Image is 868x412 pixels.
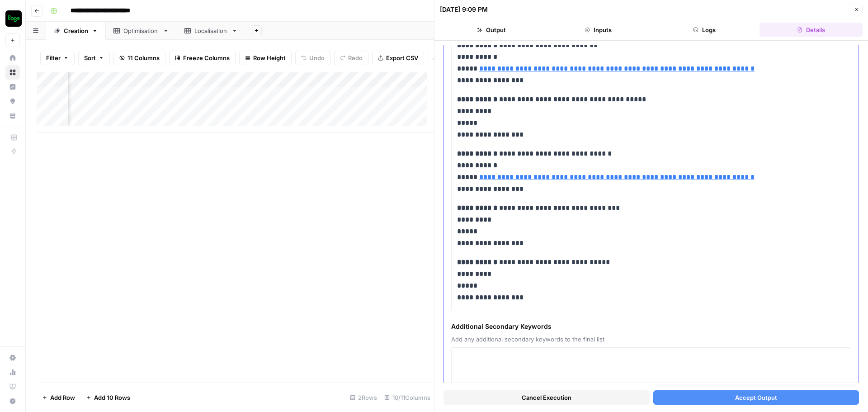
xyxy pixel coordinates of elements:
span: Filter [46,53,61,62]
span: 11 Columns [127,53,160,62]
span: Redo [348,53,363,62]
span: Accept Output [735,393,777,402]
button: Accept Output [653,390,859,405]
a: Opportunities [5,94,20,109]
button: 11 Columns [113,51,165,65]
span: Undo [309,53,325,62]
button: Undo [295,51,330,65]
a: Creation [46,22,106,40]
a: Home [5,51,20,65]
button: Cancel Execution [443,390,650,405]
span: Cancel Execution [522,393,571,402]
button: Add 10 Rows [80,390,136,405]
div: [DATE] 9:09 PM [440,5,488,14]
a: Settings [5,350,20,365]
div: Optimisation [123,26,159,35]
span: Add Row [50,393,75,402]
button: Help + Support [5,394,20,408]
span: Add 10 Rows [94,393,130,402]
div: 10/11 Columns [381,390,434,405]
span: Freeze Columns [183,53,230,62]
div: Localisation [194,26,228,35]
span: Add any additional secondary keywords to the final list [451,335,851,344]
button: Sort [78,51,110,65]
button: Output [440,23,543,37]
a: Your Data [5,109,20,123]
button: Redo [334,51,368,65]
div: 2 Rows [346,390,381,405]
button: Add Row [37,390,80,405]
button: Workspace: Sage SEO [5,7,20,30]
a: Usage [5,365,20,379]
button: Freeze Columns [169,51,236,65]
button: Export CSV [372,51,424,65]
button: Details [759,23,863,37]
a: Learning Hub [5,379,20,394]
button: Logs [653,23,756,37]
img: Sage SEO Logo [5,10,22,27]
div: Creation [64,26,88,35]
span: Export CSV [386,53,418,62]
a: Localisation [177,22,245,40]
span: Sort [84,53,96,62]
span: Row Height [253,53,286,62]
a: Optimisation [106,22,177,40]
button: Inputs [547,23,650,37]
button: Filter [40,51,75,65]
button: Row Height [239,51,292,65]
a: Insights [5,80,20,94]
a: Browse [5,65,20,80]
span: Additional Secondary Keywords [451,322,851,331]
